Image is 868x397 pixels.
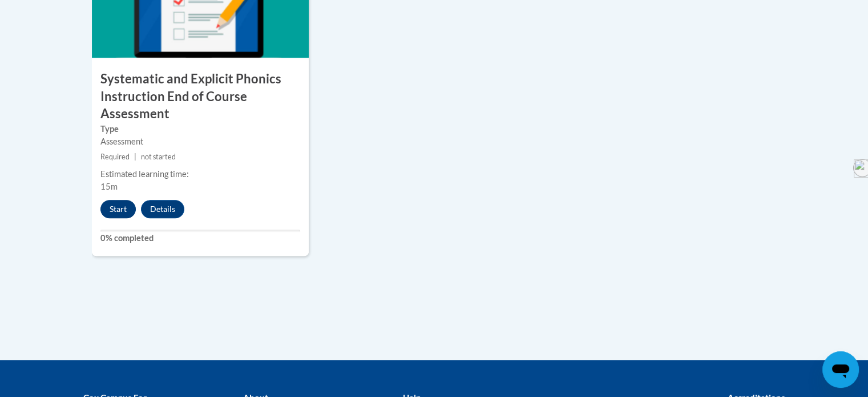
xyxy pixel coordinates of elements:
div: Estimated learning time: [100,168,300,181]
span: not started [141,153,176,161]
span: | [134,153,136,161]
button: Details [141,200,184,218]
span: Required [100,153,130,161]
label: Type [100,123,300,135]
div: Assessment [100,135,300,148]
h3: Systematic and Explicit Phonics Instruction End of Course Assessment [92,70,309,123]
button: Start [100,200,136,218]
label: 0% completed [100,232,300,244]
span: 15m [100,182,118,191]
